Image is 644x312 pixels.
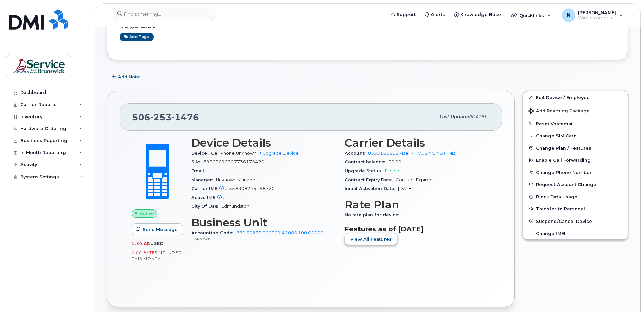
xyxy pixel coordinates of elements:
span: Manager [191,177,216,182]
a: Alerts [420,8,450,21]
span: No rate plan for device [345,212,402,217]
a: Knowledge Base [450,8,506,21]
span: View All Features [350,236,392,242]
span: Unknown Manager [216,177,257,182]
h3: Tags List [120,21,616,30]
span: Contract Expired [396,177,433,182]
span: City Of Use [191,204,221,209]
button: View All Features [345,233,397,245]
span: [PERSON_NAME] [578,10,616,15]
span: 253 [150,112,172,122]
span: 0.00 Bytes [132,250,157,255]
span: Wireless Admin [578,15,616,21]
span: Contract Expiry Date [345,177,396,182]
h3: Business Unit [191,216,337,229]
h3: Rate Plan [345,199,490,211]
span: 1476 [172,112,199,122]
button: Change Plan / Features [523,142,628,154]
input: Find something... [113,8,215,20]
span: $0.00 [388,159,401,164]
span: Cell Phone Unknown [211,151,256,156]
span: Email [191,168,208,173]
span: Account [345,151,368,156]
span: Initial Activation Date [345,186,398,191]
span: 356908245198720 [229,186,275,191]
span: Support [397,11,416,18]
p: Unknown [191,236,337,242]
span: Contract balance [345,159,388,164]
span: Active IMEI [191,195,227,200]
span: Carrier IMEI [191,186,229,191]
button: Change SIM Card [523,130,628,142]
button: Add Roaming Package [523,104,628,118]
button: Transfer to Personal [523,203,628,215]
button: Send Message [132,223,183,235]
span: [DATE] [398,186,413,191]
a: 0555150565 - Bell - HOUSING NB (HNB) [368,151,457,156]
span: SIM [191,159,203,164]
span: Eligible [385,168,401,173]
span: used [150,241,164,246]
button: Request Account Change [523,178,628,190]
span: — [227,195,231,200]
h3: Carrier Details [345,137,490,149]
div: Nicole Bianchi [557,8,628,22]
span: Alerts [431,11,445,18]
button: Enable Call Forwarding [523,154,628,166]
span: Change Plan / Features [536,145,591,150]
span: Edmundston [221,204,249,209]
h3: Features as of [DATE] [345,225,490,233]
span: Suspend/Cancel Device [536,218,592,224]
a: + Upgrade Device [259,151,299,156]
button: Suspend/Cancel Device [523,215,628,227]
span: Active [140,210,154,217]
span: N [567,11,571,19]
span: Accounting Code [191,230,236,235]
button: Reset Voicemail [523,118,628,130]
a: Support [386,8,420,21]
span: 1.50 GB [132,241,150,246]
div: Quicklinks [506,8,556,22]
span: included this month [132,250,182,261]
button: Add Note [107,71,146,83]
span: [DATE] [470,114,486,119]
span: Last updated [439,114,470,119]
a: 770.50235.300201.42085.100.00000 [236,230,323,235]
button: Change Phone Number [523,166,628,178]
span: Knowledge Base [460,11,501,18]
span: 506 [132,112,199,122]
span: Enable Call Forwarding [536,158,591,163]
span: Add Roaming Package [528,108,590,115]
span: Send Message [143,226,178,233]
a: Add tags [120,33,154,41]
span: Add Note [118,74,140,80]
span: Device [191,151,211,156]
button: Change IMEI [523,227,628,239]
a: Edit Device / Employee [523,91,628,103]
span: — [208,168,212,173]
button: Block Data Usage [523,190,628,203]
span: Upgrade Status [345,168,385,173]
span: Quicklinks [519,12,544,18]
h3: Device Details [191,137,337,149]
span: 89302610207736175420 [203,159,264,164]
